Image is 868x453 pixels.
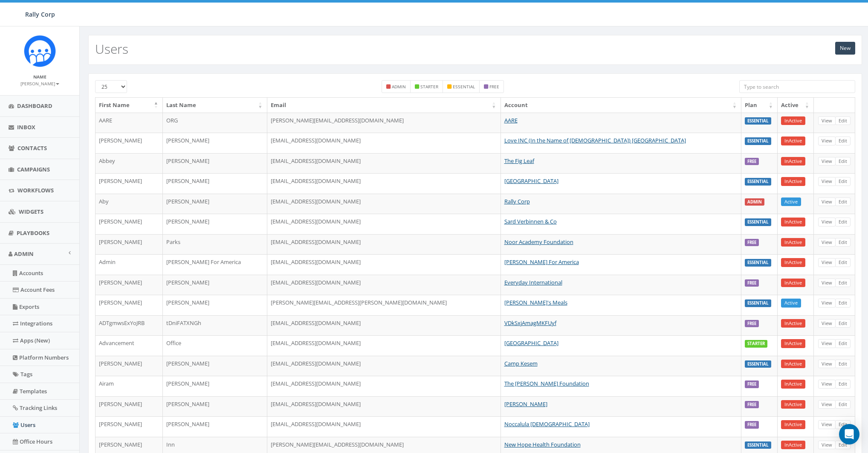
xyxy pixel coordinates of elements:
a: InActive [781,258,805,267]
a: Edit [835,420,851,429]
td: [PERSON_NAME] [95,275,163,295]
td: [EMAIL_ADDRESS][DOMAIN_NAME] [267,153,501,174]
a: InActive [781,238,805,247]
th: First Name: activate to sort column descending [95,98,163,113]
a: InActive [781,157,805,166]
td: [EMAIL_ADDRESS][DOMAIN_NAME] [267,173,501,194]
label: FREE [745,401,759,409]
div: Open Intercom Messenger [839,424,859,444]
input: Type to search [739,80,855,93]
a: [PERSON_NAME] For America [504,258,579,266]
a: Edit [835,238,851,247]
a: New [835,42,855,55]
td: [PERSON_NAME] [95,416,163,437]
a: The Fig Leaf [504,157,534,165]
h2: Users [95,42,128,56]
td: [PERSON_NAME] [163,194,267,214]
a: View [818,380,836,389]
label: ESSENTIAL [745,137,771,145]
a: View [818,339,836,348]
label: FREE [745,239,759,247]
th: Email: activate to sort column ascending [267,98,501,113]
span: Admin [14,250,34,258]
td: [EMAIL_ADDRESS][DOMAIN_NAME] [267,396,501,417]
td: Parks [163,234,267,255]
span: Campaigns [17,166,50,173]
td: Admin [95,254,163,275]
a: Edit [835,218,851,226]
a: [PERSON_NAME]'s Meals [504,299,567,306]
a: InActive [781,319,805,328]
td: [EMAIL_ADDRESS][DOMAIN_NAME] [267,335,501,356]
td: [PERSON_NAME][EMAIL_ADDRESS][DOMAIN_NAME] [267,113,501,133]
td: [PERSON_NAME] [163,416,267,437]
a: Love INC (In the Name of [DEMOGRAPHIC_DATA]) [GEOGRAPHIC_DATA] [504,136,686,144]
td: [PERSON_NAME] [163,295,267,315]
td: ORG [163,113,267,133]
a: View [818,197,836,206]
a: InActive [781,136,805,145]
a: VDkSxjAmagMKFUyf [504,319,556,327]
a: Edit [835,177,851,186]
td: [PERSON_NAME] [95,214,163,234]
td: [PERSON_NAME] [163,275,267,295]
label: STARTER [745,340,767,348]
span: Workflows [17,186,54,194]
a: View [818,238,836,247]
a: View [818,319,836,328]
a: Edit [835,157,851,166]
label: FREE [745,158,759,166]
small: essential [453,84,475,90]
a: View [818,116,836,125]
a: Edit [835,360,851,369]
a: Noor Academy Foundation [504,238,573,246]
a: InActive [781,116,805,125]
label: FREE [745,380,759,388]
td: [PERSON_NAME] [95,133,163,153]
a: Noccalula [DEMOGRAPHIC_DATA] [504,420,590,428]
td: [PERSON_NAME] [163,153,267,174]
td: [EMAIL_ADDRESS][DOMAIN_NAME] [267,376,501,396]
td: [PERSON_NAME] [95,234,163,255]
a: Sard Verbinnen & Co [504,218,557,225]
a: [GEOGRAPHIC_DATA] [504,177,558,185]
a: New Hope Health Foundation [504,441,581,448]
a: Edit [835,116,851,125]
small: free [489,84,499,90]
td: Airam [95,376,163,396]
a: InActive [781,177,805,186]
small: Name [33,74,46,80]
td: [PERSON_NAME] [163,376,267,396]
img: Icon_1.png [24,35,56,67]
label: FREE [745,320,759,328]
a: AARE [504,116,518,124]
th: Account: activate to sort column ascending [501,98,741,113]
a: View [818,400,836,409]
label: ESSENTIAL [745,299,771,307]
td: [PERSON_NAME] [163,396,267,417]
small: admin [392,84,406,90]
span: Playbooks [17,229,49,237]
small: [PERSON_NAME] [20,81,59,87]
td: [EMAIL_ADDRESS][DOMAIN_NAME] [267,214,501,234]
a: View [818,279,836,287]
a: Edit [835,339,851,348]
a: Rally Corp [504,197,530,205]
a: Active [781,197,801,206]
a: [PERSON_NAME] [20,79,59,87]
td: tDniFATXNGh [163,315,267,336]
a: Camp Kesem [504,360,538,367]
td: Office [163,335,267,356]
label: FREE [745,421,759,429]
label: ESSENTIAL [745,259,771,267]
a: Everyday International [504,279,562,286]
td: [PERSON_NAME] [163,173,267,194]
td: Advancement [95,335,163,356]
a: Active [781,299,801,308]
td: [EMAIL_ADDRESS][DOMAIN_NAME] [267,356,501,376]
td: Abbey [95,153,163,174]
a: Edit [835,319,851,328]
a: View [818,177,836,186]
a: Edit [835,258,851,267]
label: ESSENTIAL [745,441,771,449]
